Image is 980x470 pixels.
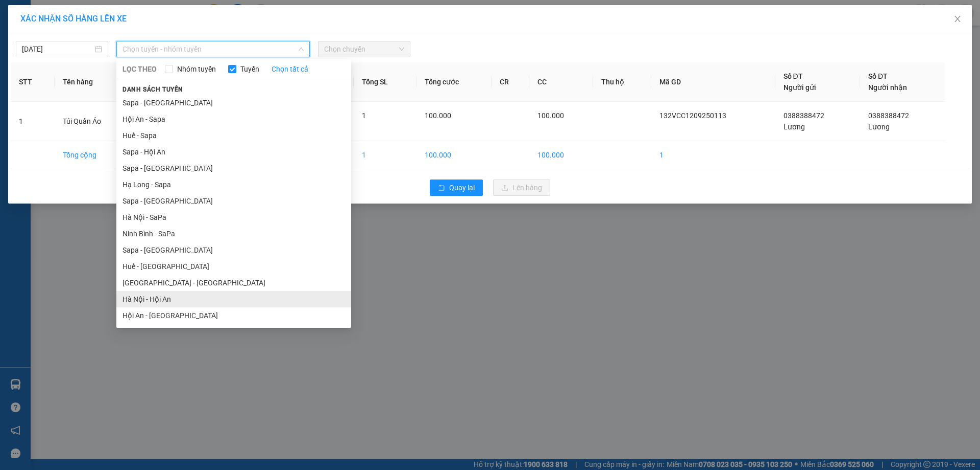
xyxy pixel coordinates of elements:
span: Quay lại [449,182,475,193]
span: 100.000 [537,111,564,120]
th: STT [11,62,55,102]
span: 100.000 [425,111,451,120]
span: 1 [362,111,366,120]
th: Tổng cước [416,62,492,102]
span: Chọn tuyến - nhóm tuyến [122,41,304,57]
li: Huế - [GEOGRAPHIC_DATA] [116,258,351,275]
td: 100.000 [416,141,492,169]
button: Close [943,5,972,34]
span: rollback [438,184,445,192]
li: [GEOGRAPHIC_DATA] - [GEOGRAPHIC_DATA] [116,275,351,291]
span: Số ĐT [783,72,803,80]
td: 1 [11,102,55,141]
span: Nhóm tuyến [173,63,220,75]
td: Tổng cộng [55,141,136,169]
th: Mã GD [651,62,775,102]
span: Tuyến [236,63,263,75]
li: Hạ Long - Sapa [116,176,351,193]
span: XÁC NHẬN SỐ HÀNG LÊN XE [20,14,127,24]
span: 132VCC1209250113 [659,111,726,120]
li: Sapa - [GEOGRAPHIC_DATA] [116,193,351,209]
li: Ninh Bình - SaPa [116,226,351,242]
span: close [953,15,962,23]
td: 100.000 [529,141,593,169]
span: Số ĐT [868,72,888,80]
td: 1 [651,141,775,169]
input: 12/09/2025 [22,43,93,55]
a: Chọn tất cả [272,63,308,75]
button: rollbackQuay lại [430,180,483,196]
th: Thu hộ [593,62,651,102]
th: CR [492,62,529,102]
span: 0388388472 [868,111,909,120]
span: down [298,46,304,52]
span: Lương [783,123,805,131]
span: Người nhận [868,83,907,92]
th: CC [529,62,593,102]
li: Sapa - [GEOGRAPHIC_DATA] [116,95,351,111]
th: Tổng SL [354,62,416,102]
span: Lương [868,123,890,131]
li: Sapa - Hội An [116,144,351,160]
li: Hà Nội - SaPa [116,209,351,226]
span: LỌC THEO [122,63,157,75]
span: Danh sách tuyến [116,85,189,94]
th: Tên hàng [55,62,136,102]
span: Người gửi [783,83,816,92]
li: Hội An - Sapa [116,111,351,127]
td: Túi Quần Áo [55,102,136,141]
li: Hà Nội - Hội An [116,291,351,307]
td: 1 [354,141,416,169]
span: Chọn chuyến [324,41,404,57]
button: uploadLên hàng [493,180,550,196]
li: Hội An - [GEOGRAPHIC_DATA] [116,307,351,324]
li: Huế - Sapa [116,127,351,144]
li: Sapa - [GEOGRAPHIC_DATA] [116,160,351,176]
li: Sapa - [GEOGRAPHIC_DATA] [116,242,351,258]
span: 0388388472 [783,111,824,120]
